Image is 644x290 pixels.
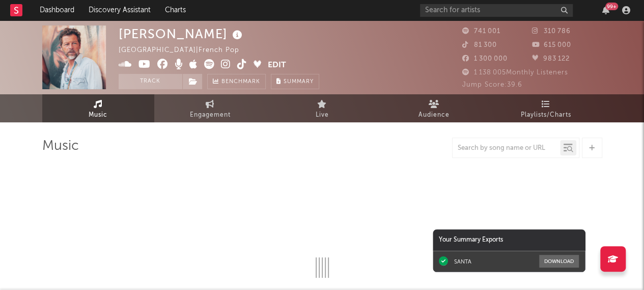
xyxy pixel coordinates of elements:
input: Search for artists [420,4,573,17]
a: Live [266,94,378,122]
span: Benchmark [221,76,260,88]
span: 81 300 [462,42,497,48]
span: 983 122 [532,56,570,62]
span: 310 786 [532,28,571,35]
a: Benchmark [207,74,266,89]
span: 1 300 000 [462,56,508,62]
button: Download [539,255,579,268]
span: Playlists/Charts [521,109,571,121]
button: Track [119,74,182,89]
span: Summary [284,79,314,85]
a: Music [42,94,154,122]
button: 99+ [602,6,609,14]
div: [GEOGRAPHIC_DATA] | French Pop [119,44,251,57]
span: 741 001 [462,28,500,35]
span: Live [316,109,329,121]
span: Engagement [190,109,231,121]
button: Edit [268,59,286,72]
div: 99 + [605,3,618,10]
span: Audience [418,109,450,121]
a: Playlists/Charts [490,94,602,122]
button: Summary [271,74,319,89]
div: [PERSON_NAME] [119,25,245,42]
span: Jump Score: 39.6 [462,82,522,88]
a: Audience [378,94,490,122]
div: SANTA [454,258,471,265]
a: Engagement [154,94,266,122]
span: Music [89,109,107,121]
div: Your Summary Exports [433,229,585,251]
span: 615 000 [532,42,571,48]
span: 1 138 005 Monthly Listeners [462,69,568,76]
input: Search by song name or URL [453,144,560,152]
